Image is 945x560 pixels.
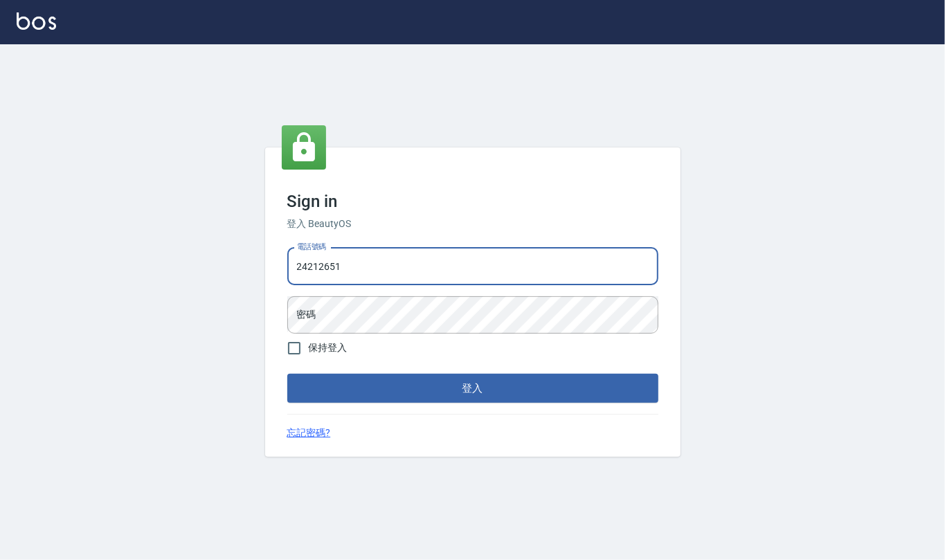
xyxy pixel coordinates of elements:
h3: Sign in [287,192,658,211]
span: 保持登入 [309,341,348,355]
button: 登入 [287,374,658,403]
label: 電話號碼 [297,242,326,252]
img: Logo [17,12,56,30]
h6: 登入 BeautyOS [287,217,658,231]
a: 忘記密碼? [287,426,331,440]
